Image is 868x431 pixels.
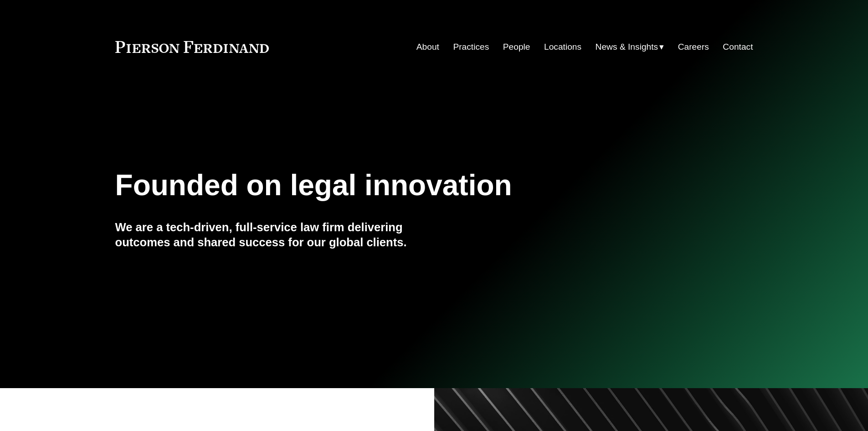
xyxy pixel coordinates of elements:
a: Locations [544,38,581,56]
a: About [416,38,439,56]
a: Practices [453,38,489,56]
a: People [503,38,530,56]
h4: We are a tech-driven, full-service law firm delivering outcomes and shared success for our global... [115,220,434,249]
a: Contact [723,38,753,56]
h1: Founded on legal innovation [115,169,647,202]
span: News & Insights [596,39,658,55]
a: Careers [678,38,709,56]
a: folder dropdown [596,38,664,56]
